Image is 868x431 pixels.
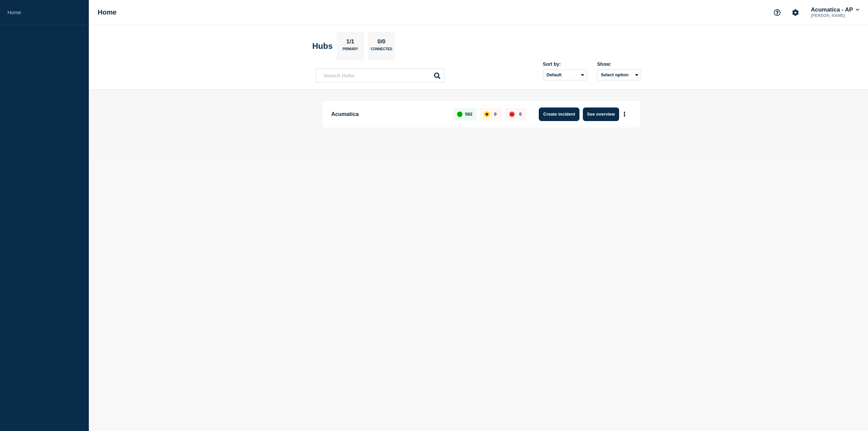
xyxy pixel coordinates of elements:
p: 0/0 [375,38,388,47]
div: up [457,112,462,117]
button: Select option [597,70,641,80]
p: 0 [519,112,521,117]
button: More actions [620,108,629,120]
p: 0 [494,112,496,117]
h2: Hubs [312,41,333,51]
button: Create incident [539,107,579,121]
div: Show: [597,61,641,67]
p: Primary [342,47,358,54]
select: Sort by [543,70,587,80]
input: Search Hubs [316,68,445,82]
button: Acumatica - AP [809,6,861,13]
button: Support [770,5,784,20]
p: 582 [465,112,473,117]
p: [PERSON_NAME] [809,13,861,18]
p: 1/1 [344,38,357,47]
h1: Home [98,8,117,16]
p: Acumatica [331,107,446,121]
button: See overview [583,107,619,121]
button: Account settings [788,5,803,20]
div: down [509,112,515,117]
div: affected [484,112,490,117]
div: Sort by: [543,61,587,67]
p: Connected [371,47,392,54]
